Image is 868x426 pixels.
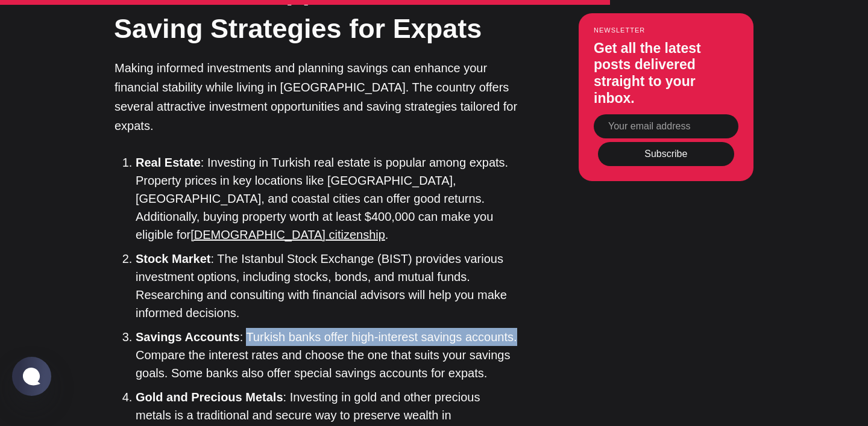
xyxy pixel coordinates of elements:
strong: Real Estate [136,156,201,169]
li: : Turkish banks offer high-interest savings accounts. Compare the interest rates and choose the o... [136,328,518,382]
input: Your email address [594,114,738,138]
li: : Investing in Turkish real estate is popular among expats. Property prices in key locations like... [136,153,518,244]
button: Subscribe [598,141,734,165]
strong: Stock Market [136,252,211,265]
strong: Savings Accounts [136,330,240,344]
small: Newsletter [594,26,738,33]
li: : The Istanbul Stock Exchange (BIST) provides various investment options, including stocks, bonds... [136,250,518,322]
strong: Gold and Precious Metals [136,390,283,404]
h3: Get all the latest posts delivered straight to your inbox. [594,40,738,106]
p: Making informed investments and planning savings can enhance your financial stability while livin... [115,58,518,135]
a: [DEMOGRAPHIC_DATA] citizenship [190,228,385,241]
